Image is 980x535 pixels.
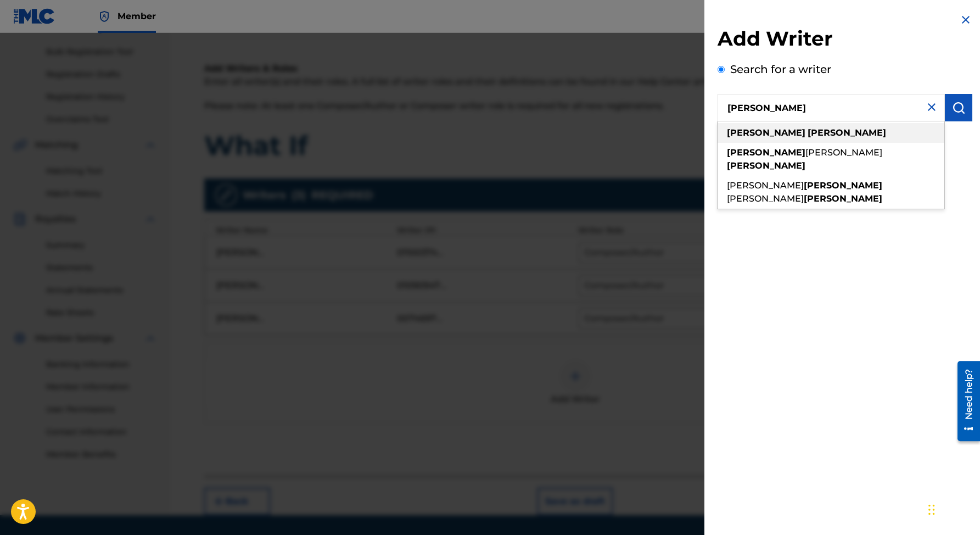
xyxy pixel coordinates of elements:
span: [PERSON_NAME] [805,147,882,158]
img: MLC Logo [13,8,55,24]
strong: [PERSON_NAME] [804,193,882,204]
iframe: Resource Center [949,357,980,445]
span: Member [117,10,156,23]
strong: [PERSON_NAME] [808,127,886,138]
div: Drag [928,493,935,526]
iframe: Chat Widget [925,482,980,535]
span: [PERSON_NAME] [727,180,804,191]
strong: [PERSON_NAME] [727,160,805,171]
label: Search for a writer [730,63,831,76]
img: Search Works [952,101,965,114]
img: Top Rightsholder [98,10,111,23]
strong: [PERSON_NAME] [727,147,805,158]
input: Search writer's name or IPI Number [718,94,945,121]
strong: [PERSON_NAME] [804,180,882,191]
strong: [PERSON_NAME] [727,127,805,138]
h2: Add Writer [718,26,972,54]
span: [PERSON_NAME] [727,193,804,204]
img: close [925,101,938,114]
